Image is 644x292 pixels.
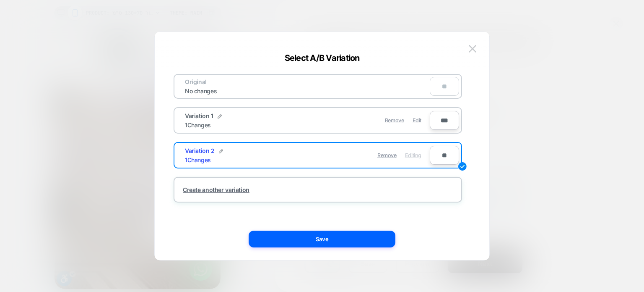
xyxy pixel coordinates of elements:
[66,69,149,78] a: משדרגים את הבית לקראת החגים
[249,231,395,247] button: Save
[138,133,166,142] span: פתח חיפוש
[84,145,93,152] span: סגור
[458,162,467,171] img: edit
[74,142,97,153] button: סגור
[413,117,421,124] span: Edit
[115,179,149,189] button: ריהוט לבית
[95,189,149,200] button: ריהוט חוץ ומוצרי גינה
[91,200,149,210] button: אקססוריז לעיצוב הבית
[377,152,397,158] span: Remove
[75,133,128,142] a: פתח עגלת קניות
[98,145,158,153] input: חיפוש
[117,210,149,220] button: כלי מטבח
[66,171,149,179] a: משדרגים את הבית לקראת החגים
[385,117,404,124] span: Remove
[405,152,421,158] span: Editing
[129,53,163,61] span: פתח תפריט ניווט
[2,244,21,263] button: סרגל נגישות
[469,45,476,52] img: close
[89,39,166,48] span: סטוק אונליין SO Stock Online
[85,133,127,142] span: פתח עגלת קניות
[115,48,166,62] button: פתח תפריט ניווט
[155,53,489,63] div: Select A/B Variation
[128,133,166,142] a: פתח חיפוש
[35,39,166,48] a: סטוק אונליין SO Stock Online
